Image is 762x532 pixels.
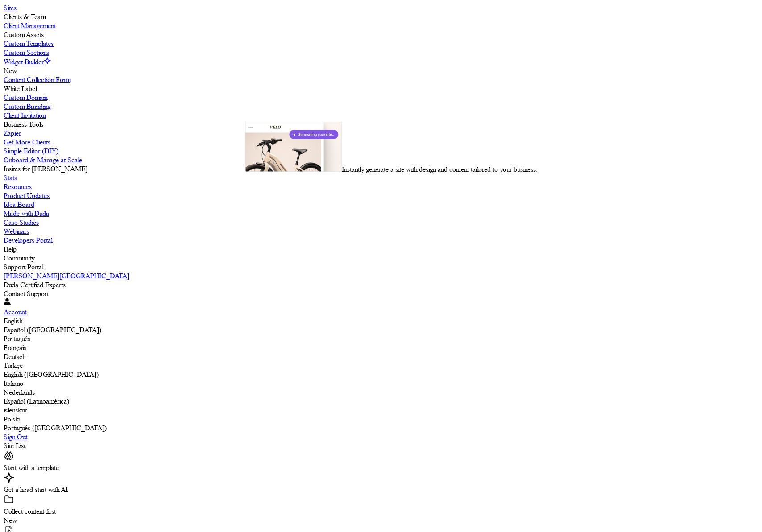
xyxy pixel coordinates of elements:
[4,58,44,66] label: Widget Builder
[4,507,56,516] span: Collect content first
[4,75,70,84] label: Content Collection Form
[4,263,43,271] label: Support Portal
[4,138,50,146] label: Get More Clients
[4,397,758,406] div: Español (Latinoamérica)
[4,254,34,262] label: Community
[4,120,43,128] label: Business Tools
[4,66,758,75] div: New
[4,147,58,155] label: Simple Editor (DIY)
[4,58,51,66] a: Widget Builder
[4,93,47,102] label: Custom Domain
[4,39,54,48] label: Custom Templates
[4,129,21,137] label: Zapier
[4,317,22,325] label: English
[4,182,32,191] label: Resources
[342,165,538,173] span: Instantly generate a site with design and content tailored to your business.
[4,334,758,343] div: Português
[4,289,49,298] label: Contact Support
[4,173,17,182] label: Stats
[4,227,29,235] label: Webinars
[4,102,50,111] label: Custom Branding
[4,21,56,30] label: Client Management
[4,218,39,227] label: Case Studies
[4,424,758,433] div: Português ([GEOGRAPHIC_DATA])
[4,245,17,253] label: Help
[4,433,27,441] label: Sign Out
[716,486,762,532] iframe: Duda-gen Chat Button Frame
[4,406,758,415] div: íslenskur
[4,352,758,361] div: Deutsch
[4,200,34,209] label: Idea Board
[245,122,342,172] img: with-ai.png
[4,4,17,12] label: Sites
[4,165,87,173] label: Insites for [PERSON_NAME]
[4,388,758,397] div: Nederlands
[4,494,758,525] div: Collect content firstNew
[4,441,25,450] span: Site List
[4,472,758,494] div: Get a head start with AI
[4,182,758,191] a: Resources
[4,308,26,316] label: Account
[4,236,52,244] label: Developers Portal
[4,326,758,334] div: Español ([GEOGRAPHIC_DATA])
[4,30,44,39] label: Custom Assets
[4,111,46,120] label: Client Invitation
[4,485,68,494] span: Get a head start with AI
[4,48,49,57] label: Custom Sections
[4,191,50,200] label: Product Updates
[4,415,758,424] div: Polski
[4,84,37,93] label: White Label
[4,361,758,370] div: Türkçe
[4,272,129,280] label: [PERSON_NAME][GEOGRAPHIC_DATA]
[4,209,49,218] label: Made with Duda
[4,463,59,472] span: Start with a template
[4,12,46,21] label: Clients & Team
[4,280,66,289] label: Duda Certified Experts
[4,450,758,472] div: Start with a template
[4,516,758,525] div: New
[4,370,758,379] div: English ([GEOGRAPHIC_DATA])
[4,156,82,164] label: Onboard & Manage at Scale
[4,379,758,388] div: Italiano
[4,343,758,352] div: Français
